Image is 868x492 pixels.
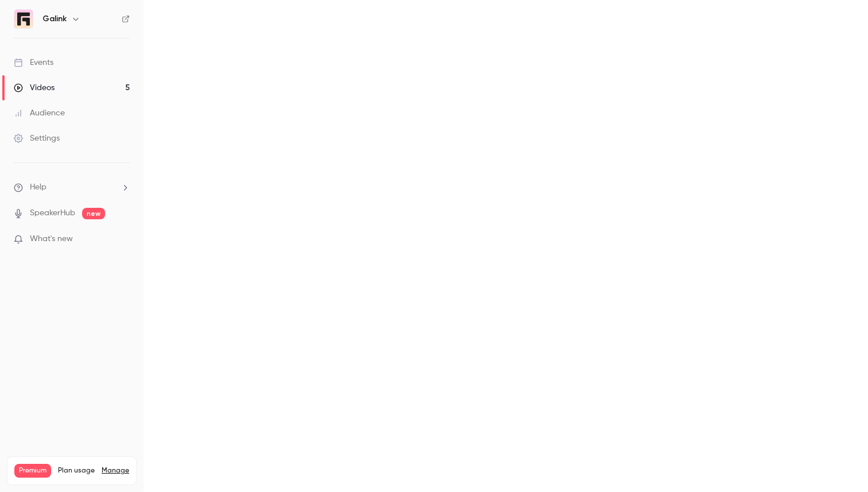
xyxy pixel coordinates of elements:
[30,181,46,193] span: Help
[58,466,95,475] span: Plan usage
[14,464,51,478] span: Premium
[14,57,53,68] div: Events
[14,181,130,193] li: help-dropdown-opener
[14,107,65,119] div: Audience
[82,208,105,219] span: new
[14,133,60,144] div: Settings
[14,10,33,28] img: Galink
[42,13,67,25] h6: Galink
[30,233,73,245] span: What's new
[14,82,55,94] div: Videos
[102,466,129,475] a: Manage
[30,207,75,219] a: SpeakerHub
